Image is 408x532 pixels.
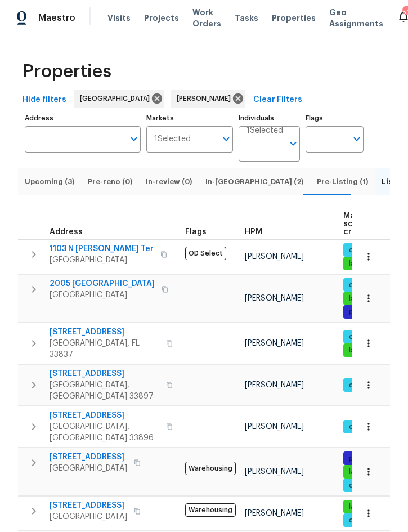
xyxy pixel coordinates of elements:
[344,422,382,432] span: cleaning
[154,135,191,144] span: 1 Selected
[245,423,304,431] span: [PERSON_NAME]
[344,245,382,255] span: cleaning
[177,93,235,104] span: [PERSON_NAME]
[50,379,159,402] span: [GEOGRAPHIC_DATA], [GEOGRAPHIC_DATA] 33897
[344,454,369,463] span: pool
[50,463,127,474] span: [GEOGRAPHIC_DATA]
[329,7,383,29] span: Geo Assignments
[25,115,141,122] label: Address
[171,90,245,108] div: [PERSON_NAME]
[245,339,304,347] span: [PERSON_NAME]
[245,509,304,517] span: [PERSON_NAME]
[344,259,394,269] span: landscaping
[344,280,382,290] span: cleaning
[239,115,300,122] label: Individuals
[253,93,302,107] span: Clear Filters
[344,502,394,512] span: landscaping
[50,327,159,338] span: [STREET_ADDRESS]
[344,467,394,477] span: landscaping
[285,136,301,151] button: Open
[50,451,127,463] span: [STREET_ADDRESS]
[80,93,154,104] span: [GEOGRAPHIC_DATA]
[245,253,304,261] span: [PERSON_NAME]
[50,254,154,266] span: [GEOGRAPHIC_DATA]
[344,307,369,317] span: pool
[246,126,283,136] span: 1 Selected
[50,228,83,236] span: Address
[50,511,127,522] span: [GEOGRAPHIC_DATA]
[126,131,142,147] button: Open
[185,503,236,517] span: Warehousing
[107,12,131,24] span: Visits
[74,90,164,108] div: [GEOGRAPHIC_DATA]
[50,289,155,301] span: [GEOGRAPHIC_DATA]
[344,294,394,303] span: landscaping
[349,131,365,147] button: Open
[23,66,111,77] span: Properties
[218,131,234,147] button: Open
[245,228,262,236] span: HPM
[146,176,192,188] span: In-review (0)
[23,93,66,107] span: Hide filters
[317,176,368,188] span: Pre-Listing (1)
[50,410,159,421] span: [STREET_ADDRESS]
[88,176,132,188] span: Pre-reno (0)
[249,90,307,110] button: Clear Filters
[18,90,71,110] button: Hide filters
[50,368,159,379] span: [STREET_ADDRESS]
[344,346,394,355] span: landscaping
[344,332,382,342] span: cleaning
[245,468,304,476] span: [PERSON_NAME]
[50,500,127,511] span: [STREET_ADDRESS]
[343,212,396,236] span: Maintenance schedules created
[146,115,233,122] label: Markets
[185,247,226,260] span: OD Select
[185,462,236,475] span: Warehousing
[144,12,179,24] span: Projects
[25,176,74,188] span: Upcoming (3)
[235,14,258,22] span: Tasks
[306,115,364,122] label: Flags
[192,7,221,29] span: Work Orders
[50,243,154,254] span: 1103 N [PERSON_NAME] Ter
[245,381,304,389] span: [PERSON_NAME]
[205,176,303,188] span: In-[GEOGRAPHIC_DATA] (2)
[344,381,382,390] span: cleaning
[245,294,304,302] span: [PERSON_NAME]
[50,421,159,444] span: [GEOGRAPHIC_DATA], [GEOGRAPHIC_DATA] 33896
[344,481,382,490] span: cleaning
[344,516,382,525] span: cleaning
[272,12,316,24] span: Properties
[50,278,155,289] span: 2005 [GEOGRAPHIC_DATA]
[50,338,159,360] span: [GEOGRAPHIC_DATA], FL 33837
[185,228,207,236] span: Flags
[38,12,75,24] span: Maestro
